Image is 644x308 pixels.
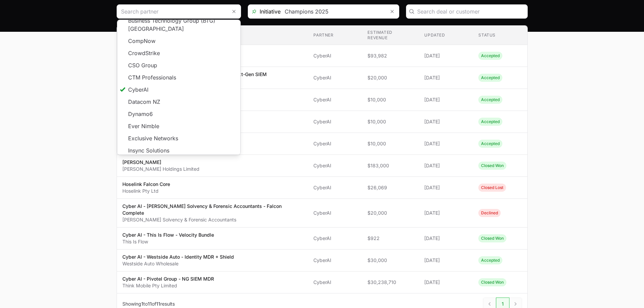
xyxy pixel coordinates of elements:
span: $10,000 [367,140,413,147]
span: [DATE] [424,184,468,191]
input: Search deal or customer [417,7,523,16]
span: $20,000 [367,210,413,216]
p: Cyber AI - [PERSON_NAME] Solvency & Forensic Accountants - Falcon Complete [122,203,303,216]
p: Cyber AI - Pivotel Group - NG SIEM MDR [122,276,214,282]
span: CyberAI [313,96,357,103]
span: CyberAI [313,235,357,242]
span: [DATE] [424,257,468,264]
span: CyberAI [313,162,357,169]
span: $10,000 [367,96,413,103]
span: CyberAI [313,279,357,286]
span: [DATE] [424,52,468,59]
span: CyberAI [313,210,357,216]
span: $93,982 [367,52,413,59]
p: Showing to of results [122,301,175,307]
span: CyberAI [313,74,357,81]
p: This Is Flow [122,238,214,245]
span: 1 [141,301,143,307]
span: Initiative [248,7,281,16]
span: [DATE] [424,279,468,286]
span: $20,000 [367,74,413,81]
button: Remove [385,5,399,18]
input: Search partner [117,5,227,18]
p: [PERSON_NAME] [122,159,199,166]
input: Search initiatives [281,5,385,18]
span: $922 [367,235,413,242]
p: [PERSON_NAME] Holdings Limited [122,166,199,172]
span: CyberAI [313,118,357,125]
span: [DATE] [424,210,468,216]
th: Status [473,26,527,45]
span: $183,000 [367,162,413,169]
th: Updated [419,26,473,45]
p: [PERSON_NAME] Solvency & Forensic Accountants [122,216,303,223]
span: CyberAI [313,184,357,191]
p: Cyber AI - Westside Auto - Identity MDR + Shield [122,254,234,260]
span: $30,000 [367,257,413,264]
th: Estimated revenue [362,26,419,45]
span: [DATE] [424,235,468,242]
span: $30,238,710 [367,279,413,286]
span: [DATE] [424,118,468,125]
span: CyberAI [313,257,357,264]
p: Hoselink Falcon Core [122,181,170,188]
th: Partner [308,26,362,45]
span: $26,069 [367,184,413,191]
span: CyberAI [313,140,357,147]
p: Hoselink Pty Ltd [122,188,170,194]
span: [DATE] [424,74,468,81]
span: 11 [156,301,160,307]
p: Westside Auto Wholesale [122,260,234,267]
span: $10,000 [367,118,413,125]
span: [DATE] [424,140,468,147]
span: [DATE] [424,162,468,169]
span: CyberAI [313,52,357,59]
p: Cyber AI - This Is Flow - Velocity Bundle [122,232,214,238]
span: [DATE] [424,96,468,103]
span: 11 [148,301,152,307]
button: Remove [227,5,241,18]
p: Think Mobile Pty Limited [122,282,214,289]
